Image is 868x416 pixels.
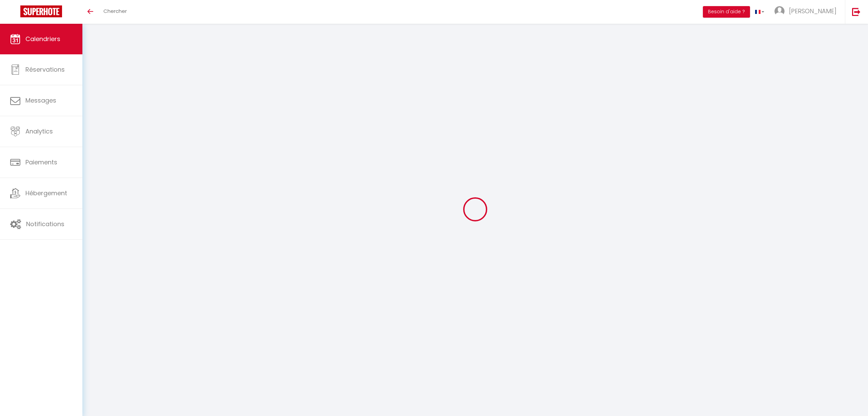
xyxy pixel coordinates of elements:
[774,6,785,16] img: ...
[25,127,53,135] span: Analytics
[25,65,65,74] span: Réservations
[789,7,836,15] span: [PERSON_NAME]
[703,6,750,18] button: Besoin d'aide ?
[25,158,57,166] span: Paiements
[852,7,861,16] img: logout
[25,35,60,43] span: Calendriers
[103,7,127,15] span: Chercher
[25,189,67,197] span: Hébergement
[20,5,62,17] img: Super Booking
[25,96,56,105] span: Messages
[26,220,64,228] span: Notifications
